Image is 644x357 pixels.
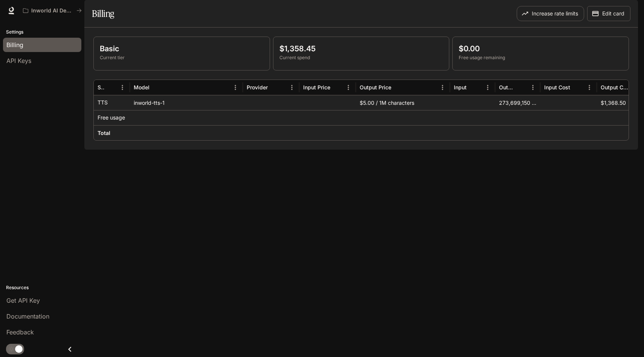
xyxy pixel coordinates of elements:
[98,129,110,137] h6: Total
[286,82,298,93] button: Menu
[516,82,527,93] button: Sort
[279,54,443,61] p: Current spend
[150,82,162,93] button: Sort
[343,82,354,93] button: Menu
[31,8,73,14] p: Inworld AI Demos
[601,84,628,90] div: Output Cost
[331,82,342,93] button: Sort
[459,43,623,54] p: $0.00
[587,6,630,21] button: Edit card
[517,6,584,21] button: Increase rate limits
[92,6,114,21] h1: Billing
[105,82,117,93] button: Sort
[467,82,479,93] button: Sort
[482,82,493,93] button: Menu
[230,82,241,93] button: Menu
[527,82,539,93] button: Menu
[360,84,391,90] div: Output Price
[571,82,582,93] button: Sort
[499,84,515,90] div: Output
[98,84,105,90] div: Service
[454,84,467,90] div: Input
[117,82,128,93] button: Menu
[100,43,264,54] p: Basic
[544,84,570,90] div: Input Cost
[20,3,85,18] button: All workspaces
[459,54,623,61] p: Free usage remaining
[98,99,108,106] p: TTS
[279,43,443,54] p: $1,358.45
[98,114,125,121] p: Free usage
[584,82,595,93] button: Menu
[134,84,150,90] div: Model
[356,95,450,110] div: $5.00 / 1M characters
[495,95,540,110] div: 273,699,150 characters
[392,82,403,93] button: Sort
[100,54,264,61] p: Current tier
[130,95,243,110] div: inworld-tts-1
[303,84,330,90] div: Input Price
[437,82,448,93] button: Menu
[269,82,280,93] button: Sort
[247,84,268,90] div: Provider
